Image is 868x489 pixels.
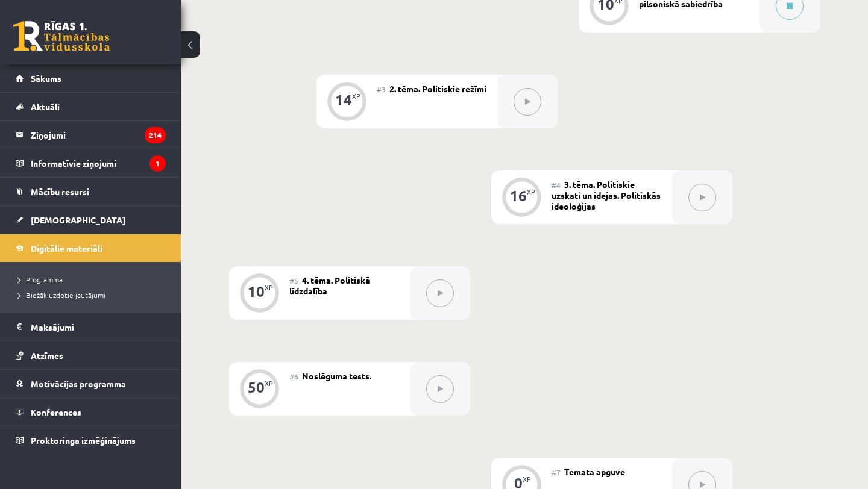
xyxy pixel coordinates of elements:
[31,313,166,341] legend: Maksājumi
[31,121,166,149] legend: Ziņojumi
[248,286,265,297] div: 10
[289,372,298,381] span: #6
[16,206,166,234] a: [DEMOGRAPHIC_DATA]
[523,476,531,482] div: XP
[31,378,126,389] span: Motivācijas programma
[377,84,386,94] span: #3
[265,380,273,387] div: XP
[335,95,352,105] div: 14
[31,350,63,361] span: Atzīmes
[16,426,166,454] a: Proktoringa izmēģinājums
[552,180,561,190] span: #4
[289,276,298,285] span: #5
[552,467,561,477] span: #7
[389,83,486,94] span: 2. tēma. Politiskie režīmi
[31,101,60,112] span: Aktuāli
[18,290,105,300] span: Biežāk uzdotie jautājumi
[149,155,166,172] i: 1
[16,234,166,262] a: Digitālie materiāli
[18,275,63,284] span: Programma
[265,284,273,291] div: XP
[514,478,523,488] div: 0
[16,341,166,369] a: Atzīmes
[302,370,371,381] span: Noslēguma tests.
[16,121,166,149] a: Ziņojumi214
[18,290,169,301] a: Biežāk uzdotie jautājumi
[16,398,166,426] a: Konferences
[31,214,125,225] span: [DEMOGRAPHIC_DATA]
[16,93,166,120] a: Aktuāli
[145,127,166,143] i: 214
[352,93,360,99] div: XP
[510,190,527,201] div: 16
[31,435,136,446] span: Proktoringa izmēģinājums
[16,178,166,205] a: Mācību resursi
[16,149,166,177] a: Informatīvie ziņojumi1
[31,73,61,84] span: Sākums
[552,179,661,211] span: 3. tēma. Politiskie uzskati un idejas. Politiskās ideoloģijas
[16,370,166,397] a: Motivācijas programma
[248,382,265,393] div: 50
[31,406,81,417] span: Konferences
[31,149,166,177] legend: Informatīvie ziņojumi
[527,188,535,195] div: XP
[31,186,89,197] span: Mācību resursi
[16,64,166,92] a: Sākums
[31,243,102,254] span: Digitālie materiāli
[18,274,169,285] a: Programma
[13,21,110,51] a: Rīgas 1. Tālmācības vidusskola
[289,275,370,296] span: 4. tēma. Politiskā līdzdalība
[564,466,625,477] span: Temata apguve
[16,313,166,341] a: Maksājumi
